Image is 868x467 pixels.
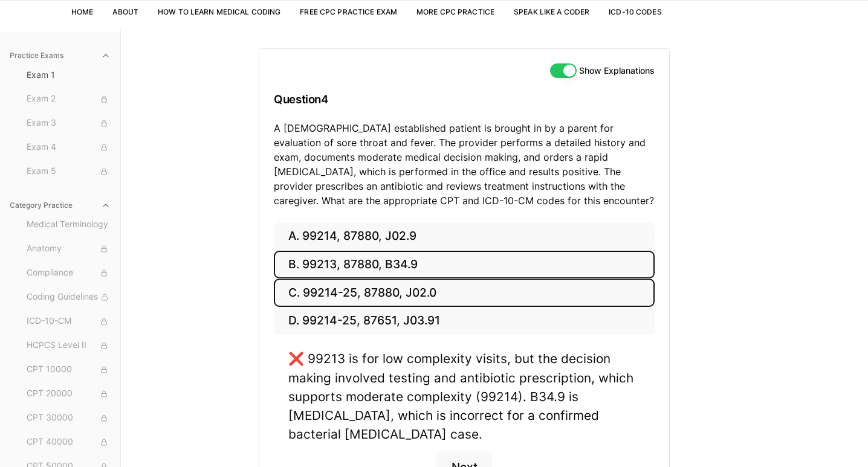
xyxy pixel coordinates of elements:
button: Medical Terminology [22,215,115,234]
span: CPT 10000 [27,363,111,376]
span: CPT 40000 [27,436,111,449]
button: CPT 40000 [22,433,115,452]
div: ❌ 99213 is for low complexity visits, but the decision making involved testing and antibiotic pre... [288,349,640,443]
button: Exam 4 [22,138,115,157]
button: Exam 3 [22,114,115,133]
button: Anatomy [22,239,115,259]
button: Practice Exams [5,46,115,65]
span: ICD-10-CM [27,315,111,328]
button: C. 99214-25, 87880, J02.0 [274,279,655,307]
button: CPT 20000 [22,384,115,404]
span: Exam 3 [27,117,111,130]
button: Exam 1 [22,65,115,85]
a: ICD-10 Codes [609,7,661,16]
span: Coding Guidelines [27,291,111,304]
span: Exam 2 [27,92,111,106]
a: Free CPC Practice Exam [300,7,397,16]
button: Exam 5 [22,162,115,181]
a: About [112,7,138,16]
span: Exam 4 [27,141,111,154]
span: Medical Terminology [27,218,111,231]
a: How to Learn Medical Coding [158,7,280,16]
a: Speak Like a Coder [514,7,589,16]
span: Compliance [27,266,111,280]
button: ICD-10-CM [22,312,115,331]
button: CPT 30000 [22,408,115,428]
button: Compliance [22,263,115,283]
label: Show Explanations [579,66,655,75]
h3: Question 4 [274,82,655,117]
button: D. 99214-25, 87651, J03.91 [274,307,655,335]
button: B. 99213, 87880, B34.9 [274,251,655,279]
span: CPT 20000 [27,387,111,401]
button: Exam 2 [22,89,115,109]
a: Home [71,7,93,16]
span: CPT 30000 [27,411,111,425]
span: Exam 5 [27,165,111,178]
button: Coding Guidelines [22,288,115,307]
button: Category Practice [5,196,115,215]
span: Anatomy [27,242,111,256]
button: HCPCS Level II [22,336,115,355]
span: Exam 1 [27,69,111,81]
a: More CPC Practice [416,7,494,16]
button: CPT 10000 [22,360,115,379]
button: A. 99214, 87880, J02.9 [274,222,655,251]
span: HCPCS Level II [27,339,111,352]
p: A [DEMOGRAPHIC_DATA] established patient is brought in by a parent for evaluation of sore throat ... [274,121,655,208]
